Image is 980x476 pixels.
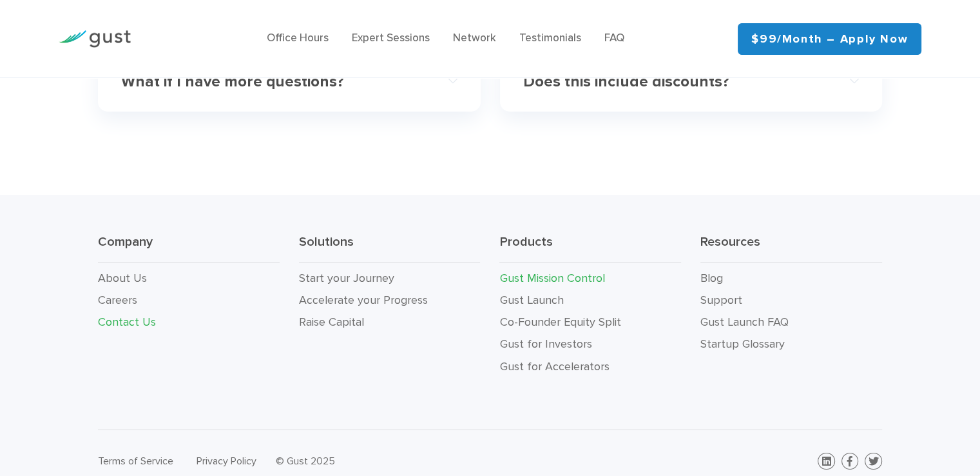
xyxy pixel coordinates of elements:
h4: What if I have more questions? [121,73,423,92]
a: $99/month – Apply Now [738,23,921,55]
a: Network [453,32,496,45]
a: Raise Capital [299,315,364,329]
a: Privacy Policy [197,455,256,467]
a: Expert Sessions [352,32,430,45]
a: Co-Founder Equity Split [499,315,620,329]
a: FAQ [604,32,624,45]
a: Gust Launch [499,293,563,307]
h3: Products [499,233,681,263]
img: Gust Logo [59,30,131,48]
a: Gust for Investors [499,337,591,351]
h4: Does this include discounts? [523,73,825,92]
a: Gust Launch FAQ [700,315,789,329]
a: Gust Mission Control [499,272,604,285]
a: Testimonials [519,32,581,45]
div: © Gust 2025 [276,452,481,470]
a: Contact Us [98,315,156,329]
a: Support [700,293,742,307]
a: Careers [98,293,137,307]
a: Accelerate your Progress [299,293,428,307]
a: Gust for Accelerators [499,360,609,373]
a: Start your Journey [299,272,394,285]
a: Office Hours [267,32,329,45]
h3: Resources [700,233,882,263]
a: About Us [98,272,147,285]
h3: Company [98,233,280,263]
a: Startup Glossary [700,337,785,351]
a: Blog [700,272,723,285]
h3: Solutions [299,233,481,263]
a: Terms of Service [98,455,173,467]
